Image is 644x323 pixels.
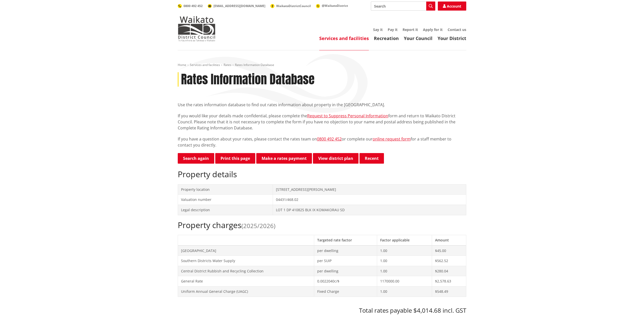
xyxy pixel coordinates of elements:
[316,4,348,8] a: @WaikatoDistrict
[373,27,383,32] a: Say it
[178,266,314,276] td: Central District Rubbish and Recycling Collection
[404,35,433,41] a: Your Council
[224,63,231,67] a: Rates
[448,27,466,32] a: Contact us
[388,27,398,32] a: Pay it
[213,4,265,8] span: [EMAIL_ADDRESS][DOMAIN_NAME]
[178,16,216,41] img: Waikato District Council - Te Kaunihera aa Takiwaa o Waikato
[438,2,466,11] a: Account
[314,276,377,286] td: 0.0022040c/$
[178,102,466,108] p: Use the rates information database to find out rates information about property in the [GEOGRAPHI...
[178,286,314,297] td: Uniform Annual General Charge (UAGC)
[432,266,466,276] td: $280.04
[178,276,314,286] td: General Rate
[377,276,432,286] td: 1170000.00
[178,195,273,205] td: Valuation number
[178,245,314,256] td: [GEOGRAPHIC_DATA]
[270,4,311,8] a: WaikatoDistrictCouncil
[432,256,466,266] td: $562.52
[403,27,418,32] a: Report it
[438,35,466,41] a: Your District
[377,235,432,245] th: Factor applicable
[432,245,466,256] td: $45.00
[371,2,435,11] input: Search input
[178,256,314,266] td: Southern Districts Water Supply
[241,222,275,230] span: (2025/2026)
[273,195,466,205] td: 04431/468.02
[215,153,255,164] button: Print this page
[322,4,348,8] span: @WaikatoDistrict
[178,113,466,131] p: If you would like your details made confidential, please complete the form and return to Waikato ...
[178,205,273,215] td: Legal description
[314,235,377,245] th: Targeted rate factor
[178,63,186,67] a: Home
[178,220,466,230] h2: Property charges
[360,153,384,164] button: Recent
[178,136,466,148] p: If you have a question about your rates, please contact the rates team on or complete our for a s...
[423,27,443,32] a: Apply for it
[181,72,314,87] h1: Rates Information Database
[178,169,466,179] h2: Property details
[314,245,377,256] td: per dwelling
[314,266,377,276] td: per dwelling
[184,4,203,8] span: 0800 492 452
[373,136,411,142] a: online request form
[432,235,466,245] th: Amount
[256,153,312,164] a: Make a rates payment
[377,266,432,276] td: 1.00
[208,4,265,8] a: [EMAIL_ADDRESS][DOMAIN_NAME]
[178,153,214,164] a: Search again
[374,35,399,41] a: Recreation
[178,63,466,67] nav: breadcrumb
[377,256,432,266] td: 1.00
[317,136,342,142] a: 0800 492 452
[432,276,466,286] td: $2,578.63
[273,205,466,215] td: LOT 1 DP 410825 BLK IX KOMAKORAU SD
[235,63,274,67] span: Rates Information Database
[432,286,466,297] td: $548.49
[190,63,220,67] a: Services and facilities
[313,153,359,164] a: View district plan
[178,4,203,8] a: 0800 492 452
[273,184,466,195] td: [STREET_ADDRESS][PERSON_NAME]
[178,307,466,314] h3: Total rates payable $4,014.68 incl. GST
[377,245,432,256] td: 1.00
[314,286,377,297] td: Fixed Charge
[307,113,388,119] a: Request to Suppress Personal Information
[314,256,377,266] td: per SUIP
[377,286,432,297] td: 1.00
[276,4,311,8] span: WaikatoDistrictCouncil
[319,35,369,41] a: Services and facilities
[178,184,273,195] td: Property location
